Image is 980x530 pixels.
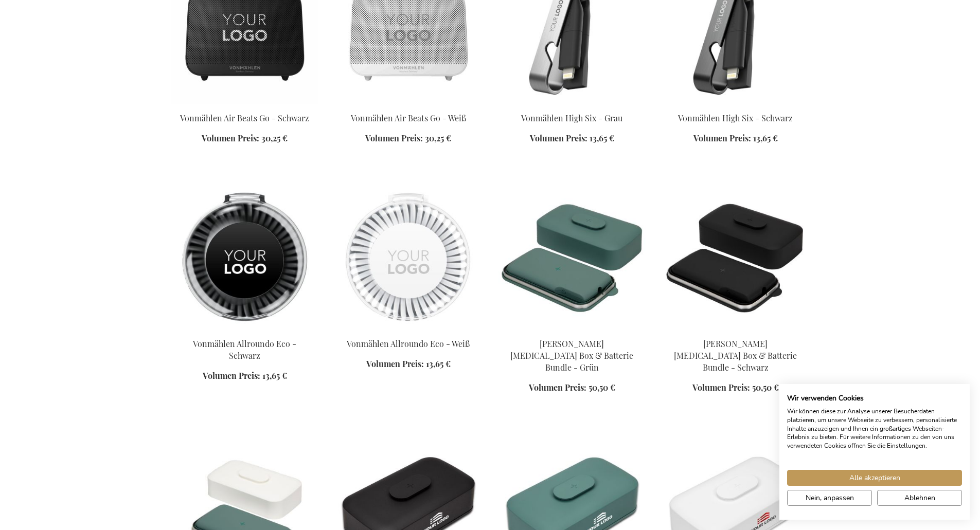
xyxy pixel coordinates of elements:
[262,370,287,381] span: 13,65 €
[662,100,809,109] a: Vonmählen High Six
[365,133,451,144] a: Volumen Preis: 30,25 €
[529,382,586,393] span: Volumen Preis:
[753,133,778,143] span: 13,65 €
[787,490,872,506] button: cookie Einstellungen anpassen
[693,133,751,143] span: Volumen Preis:
[203,370,260,381] span: Volumen Preis:
[787,407,962,450] p: Wir können diese zur Analyse unserer Besucherdaten platzieren, um unsere Webseite zu verbessern, ...
[193,338,296,361] a: Vonmählen Allroundo Eco - Schwarz
[335,100,482,109] a: Vonmahlen Air Beats GO
[366,358,451,370] a: Volumen Preis: 13,65 €
[335,325,482,335] a: allroundo® eco vonmahlen
[529,382,615,394] a: Volumen Preis: 50,50 €
[692,382,779,394] a: Volumen Preis: 50,50 €
[678,113,793,123] a: Vonmählen High Six - Schwarz
[521,113,622,123] a: Vonmählen High Six - Grau
[904,492,935,503] span: Ablehnen
[171,186,318,330] img: allroundo® eco vonmahlen
[510,338,633,373] a: [PERSON_NAME] [MEDICAL_DATA] Box & Batterie Bundle - Grün
[180,113,309,123] a: Vonmählen Air Beats Go - Schwarz
[849,472,900,483] span: Alle akzeptieren
[426,358,451,369] span: 13,65 €
[498,325,646,335] a: Stolp Digital Detox Box & Battery Bundle - Green
[530,133,614,144] a: Volumen Preis: 13,65 €
[203,370,287,382] a: Volumen Preis: 13,65 €
[202,133,288,144] a: Volumen Preis: 30,25 €
[171,325,318,335] a: allroundo® eco vonmahlen
[589,382,615,393] span: 50,50 €
[693,133,778,144] a: Volumen Preis: 13,65 €
[787,470,962,486] button: Akzeptieren Sie alle cookies
[425,133,451,143] span: 30,25 €
[347,338,470,349] a: Vonmählen Allroundo Eco - Weiß
[674,338,797,373] a: [PERSON_NAME] [MEDICAL_DATA] Box & Batterie Bundle - Schwarz
[692,382,750,393] span: Volumen Preis:
[498,186,646,330] img: Stolp Digital Detox Box & Battery Bundle - Green
[261,133,288,143] span: 30,25 €
[498,100,646,109] a: The All-in-One Backup Cable Vonmahlen high six
[752,382,779,393] span: 50,50 €
[806,492,854,503] span: Nein, anpassen
[365,133,423,143] span: Volumen Preis:
[662,186,809,330] img: Stolp Digital Detox Box & Battery Bundle
[171,100,318,109] a: Vonmahlen Air Beats GO
[202,133,259,143] span: Volumen Preis:
[335,186,482,330] img: allroundo® eco vonmahlen
[590,133,614,143] span: 13,65 €
[530,133,587,143] span: Volumen Preis:
[662,325,809,335] a: Stolp Digital Detox Box & Battery Bundle
[877,490,962,506] button: Alle verweigern cookies
[351,113,466,123] a: Vonmählen Air Beats Go - Weiß
[787,394,962,403] h2: Wir verwenden Cookies
[366,358,424,369] span: Volumen Preis:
